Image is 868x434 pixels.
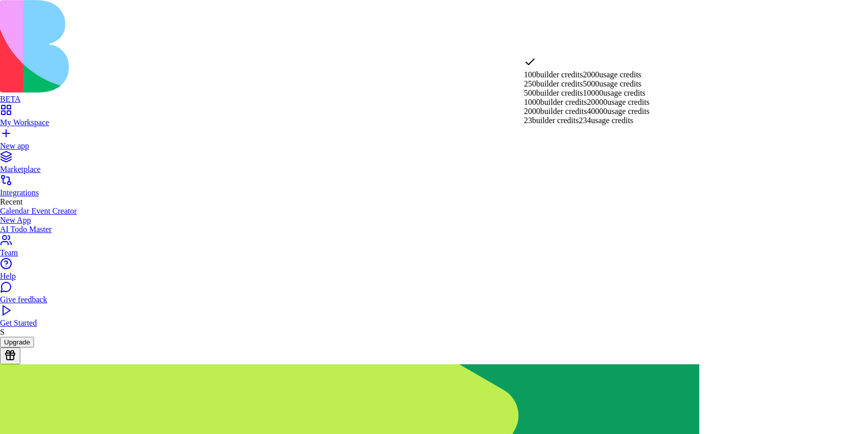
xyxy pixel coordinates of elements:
span: 2000 builder credits [524,107,587,115]
span: 500 builder credits [524,89,583,97]
span: 20000 usage credits [587,98,649,106]
span: 1000 builder credits [524,98,587,106]
span: 2000 usage credits [583,70,641,79]
span: 23 builder credits [524,116,579,125]
span: 5000 usage credits [583,79,641,88]
span: 10000 usage credits [583,89,645,97]
span: 250 builder credits [524,79,583,88]
span: 234 usage credits [579,116,633,125]
span: 100 builder credits [524,70,583,79]
span: 40000 usage credits [587,107,649,115]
